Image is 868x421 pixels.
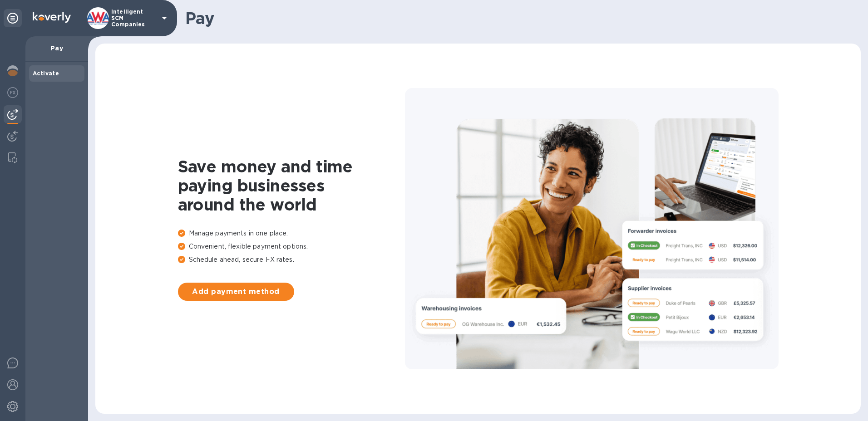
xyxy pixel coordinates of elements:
[178,255,405,264] p: Schedule ahead, secure FX rates.
[33,44,81,53] p: Pay
[33,70,59,77] b: Activate
[185,286,287,297] span: Add payment method
[7,87,18,98] img: Foreign exchange
[111,9,157,28] p: Intelligent SCM Companies
[178,157,405,214] h1: Save money and time paying businesses around the world
[185,9,853,28] h1: Pay
[178,229,405,238] p: Manage payments in one place.
[178,242,405,251] p: Convenient, flexible payment options.
[33,12,71,23] img: Logo
[178,283,294,301] button: Add payment method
